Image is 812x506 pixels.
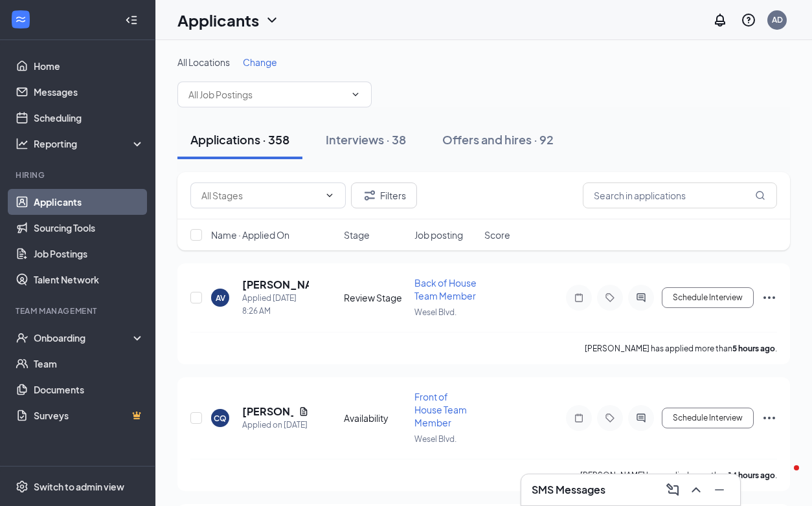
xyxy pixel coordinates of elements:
[34,137,145,150] div: Reporting
[712,12,728,28] svg: Notifications
[242,292,309,318] div: Applied [DATE] 8:26 AM
[571,292,587,303] svg: Note
[326,131,406,148] div: Interviews · 38
[761,410,777,426] svg: Ellipses
[662,287,754,308] button: Schedule Interview
[583,182,777,208] input: Search in applications
[662,479,683,500] button: ComposeMessage
[414,277,477,302] span: Back of House Team Member
[34,53,144,79] a: Home
[665,482,681,498] svg: ComposeMessage
[633,292,649,303] svg: ActiveChat
[741,12,756,28] svg: QuestionInfo
[299,406,309,417] svg: Document
[177,9,259,31] h1: Applicants
[709,479,730,500] button: Minimize
[34,189,144,215] a: Applicants
[16,480,28,493] svg: Settings
[761,290,777,305] svg: Ellipses
[34,267,144,292] a: Talent Network
[768,462,799,493] iframe: Intercom live chat
[442,131,554,148] div: Offers and hires · 92
[532,483,605,497] h3: SMS Messages
[34,377,144,402] a: Documents
[188,87,345,102] input: All Job Postings
[585,343,777,354] p: [PERSON_NAME] has applied more than .
[125,14,138,27] svg: Collapse
[34,215,144,241] a: Sourcing Tools
[242,419,309,432] div: Applied on [DATE]
[571,413,587,423] svg: Note
[177,56,230,68] span: All Locations
[34,351,144,377] a: Team
[34,402,144,428] a: SurveysCrown
[688,482,704,498] svg: ChevronUp
[351,182,417,208] button: Filter Filters
[580,470,777,481] p: [PERSON_NAME] has applied more than .
[686,479,706,500] button: ChevronUp
[414,307,457,317] span: Wesel Blvd.
[484,228,510,241] span: Score
[16,305,142,316] div: Team Management
[216,292,225,303] div: AV
[414,391,467,428] span: Front of House Team Member
[633,413,649,423] svg: ActiveChat
[755,190,765,201] svg: MagnifyingGlass
[214,413,227,424] div: CQ
[34,105,144,131] a: Scheduling
[772,14,783,25] div: AD
[602,413,618,423] svg: Tag
[732,344,775,353] b: 5 hours ago
[190,131,289,148] div: Applications · 358
[243,56,277,68] span: Change
[34,241,144,267] a: Job Postings
[362,188,378,203] svg: Filter
[414,228,463,241] span: Job posting
[344,228,370,241] span: Stage
[728,470,775,480] b: 14 hours ago
[264,12,280,28] svg: ChevronDown
[602,292,618,303] svg: Tag
[16,331,28,344] svg: UserCheck
[211,228,289,241] span: Name · Applied On
[324,190,335,201] svg: ChevronDown
[662,408,754,428] button: Schedule Interview
[14,13,27,26] svg: WorkstreamLogo
[201,188,319,203] input: All Stages
[712,482,727,498] svg: Minimize
[350,89,361,100] svg: ChevronDown
[34,331,133,344] div: Onboarding
[34,79,144,105] a: Messages
[16,170,142,181] div: Hiring
[242,278,309,292] h5: [PERSON_NAME]
[34,480,124,493] div: Switch to admin view
[242,404,293,419] h5: [PERSON_NAME]
[344,291,407,304] div: Review Stage
[16,137,28,150] svg: Analysis
[344,412,407,424] div: Availability
[414,434,457,444] span: Wesel Blvd.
